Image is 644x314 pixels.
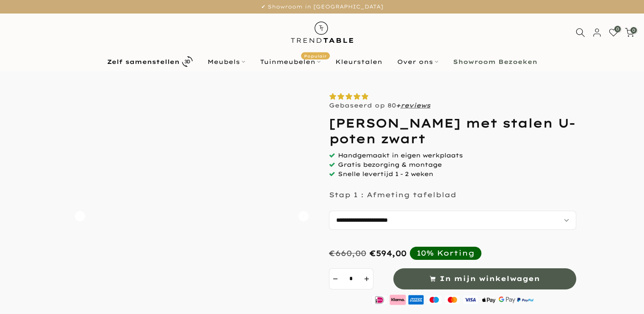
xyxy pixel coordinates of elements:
a: Meubels [200,57,252,67]
span: Populair [301,52,330,59]
button: Carousel Next Arrow [299,211,309,221]
button: In mijn winkelwagen [393,268,576,289]
div: €660,00 [329,248,366,258]
span: 0 [630,27,637,33]
div: 10% Korting [417,248,475,258]
p: ✔ Showroom in [GEOGRAPHIC_DATA] [11,2,633,11]
h1: [PERSON_NAME] met stalen U-poten zwart [329,116,576,146]
div: €594,00 [370,248,406,258]
b: Showroom Bezoeken [453,59,537,65]
a: Showroom Bezoeken [445,57,544,67]
input: Quantity [342,268,361,289]
a: Zelf samenstellen [100,54,200,69]
strong: + [396,102,401,109]
span: 0 [614,26,621,32]
a: Over ons [390,57,445,67]
b: Zelf samenstellen [107,59,180,65]
p: Stap 1 : Afmeting tafelblad [329,190,456,199]
a: 0 [625,28,634,37]
a: TuinmeubelenPopulair [252,57,328,67]
img: trend-table [285,14,359,51]
a: Kleurstalen [328,57,390,67]
a: reviews [401,102,431,109]
button: decrement [329,268,342,289]
button: increment [361,268,373,289]
button: Carousel Back Arrow [75,211,85,221]
span: Gratis bezorging & montage [338,161,442,168]
p: Gebaseerd op 80 [329,102,431,109]
select: autocomplete="off" [329,211,576,230]
span: Handgemaakt in eigen werkplaats [338,151,463,159]
a: 0 [609,28,618,37]
span: Snelle levertijd 1 - 2 weken [338,170,433,178]
span: In mijn winkelwagen [439,273,540,285]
